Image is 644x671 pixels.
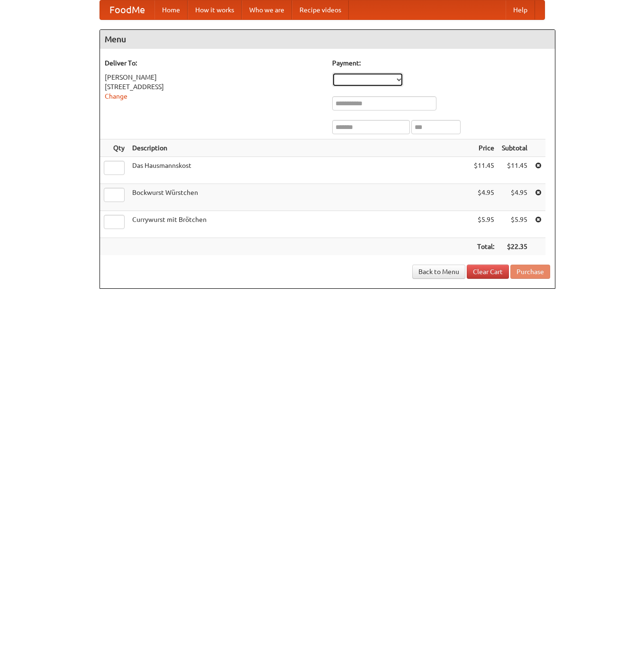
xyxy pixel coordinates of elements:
[470,157,498,184] td: $11.45
[128,184,470,211] td: Bockwurst Würstchen
[128,139,470,157] th: Description
[470,184,498,211] td: $4.95
[128,157,470,184] td: Das Hausmannskost
[105,58,323,68] h5: Deliver To:
[292,0,349,19] a: Recipe videos
[100,30,555,49] h4: Menu
[498,157,531,184] td: $11.45
[100,139,128,157] th: Qty
[154,0,188,19] a: Home
[470,139,498,157] th: Price
[467,265,509,279] a: Clear Cart
[105,82,323,92] div: [STREET_ADDRESS]
[470,238,498,256] th: Total:
[128,211,470,238] td: Currywurst mit Brötchen
[498,211,531,238] td: $5.95
[332,58,550,68] h5: Payment:
[498,139,531,157] th: Subtotal
[105,92,127,100] a: Change
[100,0,154,19] a: FoodMe
[105,73,323,82] div: [PERSON_NAME]
[510,265,550,279] button: Purchase
[498,238,531,256] th: $22.35
[498,184,531,211] td: $4.95
[470,211,498,238] td: $5.95
[412,265,465,279] a: Back to Menu
[188,0,242,19] a: How it works
[242,0,292,19] a: Who we are
[506,0,535,19] a: Help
